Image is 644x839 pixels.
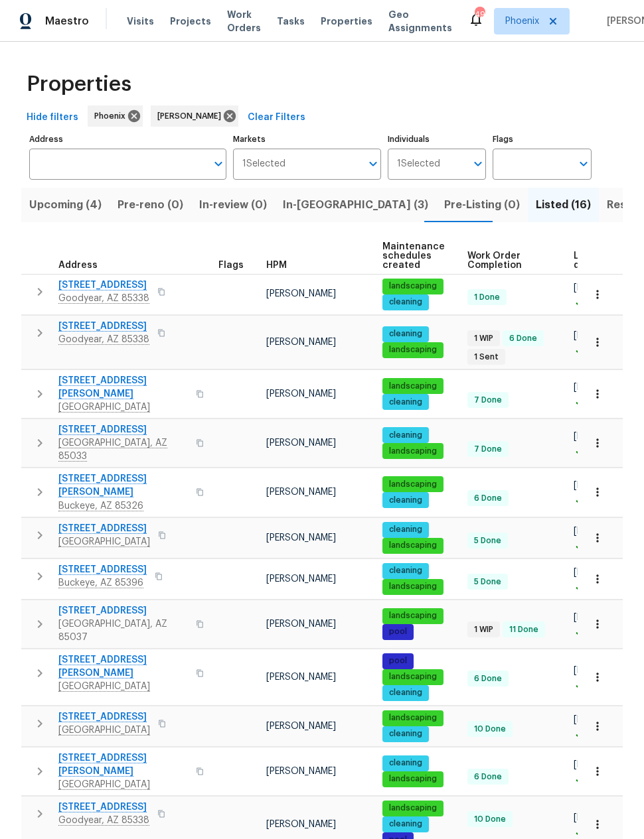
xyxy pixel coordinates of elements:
label: Flags [493,135,592,143]
label: Markets [233,135,381,143]
span: [PERSON_NAME] [157,109,226,123]
span: cleaning [384,818,428,830]
span: cleaning [384,757,428,769]
button: Open [209,155,228,173]
span: Pre-reno (0) [118,196,183,214]
span: Tasks [277,17,305,26]
span: landscaping [384,773,442,785]
span: [PERSON_NAME] [266,574,336,584]
span: landscaping [384,671,442,682]
span: Properties [27,78,131,91]
span: [DATE] [574,568,602,577]
span: 6 Done [469,673,507,684]
span: Geo Assignments [388,8,452,34]
span: [DATE] [574,331,602,340]
span: landscaping [384,381,442,392]
span: List date [574,251,596,270]
div: [PERSON_NAME] [151,105,238,127]
span: [GEOGRAPHIC_DATA], AZ 85037 [58,617,188,644]
span: 1 WIP [469,624,499,635]
div: Phoenix [88,105,143,127]
span: [DATE] [574,432,602,441]
span: pool [384,655,412,667]
span: [PERSON_NAME] [266,389,336,399]
span: [DATE] [574,715,602,724]
span: Listed (16) [536,196,591,214]
button: Open [574,155,593,173]
span: 6 Done [469,493,507,504]
span: landscaping [384,344,442,355]
button: Open [364,155,382,173]
span: [PERSON_NAME] [266,722,336,731]
span: cleaning [384,328,428,340]
span: cleaning [384,728,428,740]
span: cleaning [384,296,428,308]
span: cleaning [384,687,428,698]
span: landscaping [384,479,442,490]
span: Phoenix [94,109,131,123]
span: 5 Done [469,576,507,588]
span: Visits [127,15,154,28]
span: [DATE] [574,613,602,622]
span: 1 Selected [242,159,285,170]
span: HPM [266,261,287,270]
span: 7 Done [469,395,507,406]
span: Projects [170,15,211,28]
span: [DATE] [574,383,602,392]
span: 6 Done [469,771,507,783]
span: landscaping [384,281,442,292]
span: Phoenix [505,15,539,28]
span: 10 Done [469,814,511,825]
span: Address [58,261,98,270]
span: Pre-Listing (0) [444,196,520,214]
span: 5 Done [469,535,507,547]
span: [DATE] [574,813,602,822]
span: Clear Filters [248,109,305,126]
button: Open [469,155,487,173]
span: [PERSON_NAME] [266,533,336,543]
span: [PERSON_NAME] [266,289,336,298]
button: Clear Filters [242,105,311,130]
span: cleaning [384,524,428,535]
span: [DATE] [574,760,602,769]
span: [PERSON_NAME] [266,820,336,829]
span: landscaping [384,540,442,551]
span: landscaping [384,610,442,621]
span: Upcoming (4) [29,196,102,214]
label: Address [29,135,226,143]
span: landscaping [384,581,442,592]
span: 1 Selected [397,159,440,170]
span: 1 Done [469,292,505,303]
span: [PERSON_NAME] [266,619,336,629]
span: 1 WIP [469,333,499,344]
span: [DATE] [574,283,602,292]
span: 7 Done [469,444,507,455]
span: cleaning [384,397,428,408]
span: [PERSON_NAME] [266,338,336,347]
span: Maintenance schedules created [382,242,445,270]
span: 11 Done [504,624,544,635]
span: In-review (0) [199,196,267,214]
span: [PERSON_NAME] [266,767,336,776]
span: Work Orders [227,8,261,34]
span: [PERSON_NAME] [266,487,336,497]
span: Flags [218,261,244,270]
span: Hide filters [27,109,78,126]
span: [STREET_ADDRESS] [58,604,188,617]
span: [PERSON_NAME] [266,438,336,448]
label: Individuals [388,135,487,143]
div: 49 [475,8,484,21]
span: Maestro [45,15,89,28]
span: pool [384,626,412,637]
span: [DATE] [574,527,602,536]
span: [DATE] [574,666,602,675]
span: cleaning [384,430,428,441]
span: landscaping [384,803,442,814]
span: 10 Done [469,724,511,735]
span: 6 Done [504,333,542,344]
span: cleaning [384,565,428,576]
button: Hide filters [21,105,84,130]
span: 1 Sent [469,352,504,363]
span: In-[GEOGRAPHIC_DATA] (3) [283,196,428,214]
span: landscaping [384,712,442,724]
